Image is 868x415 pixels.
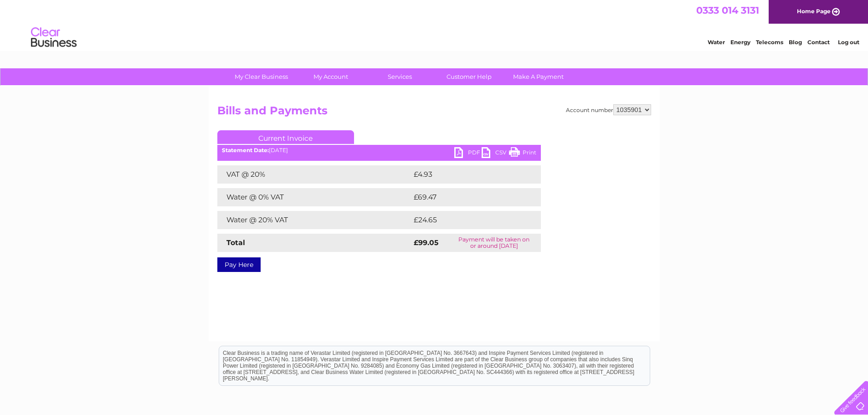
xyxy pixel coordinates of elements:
[222,147,269,154] b: Statement Date:
[756,39,783,46] a: Telecoms
[217,257,261,272] a: Pay Here
[293,68,368,85] a: My Account
[226,238,245,247] strong: Total
[708,39,725,46] a: Water
[217,165,411,184] td: VAT @ 20%
[730,39,750,46] a: Energy
[482,147,509,160] a: CSV
[509,147,536,160] a: Print
[217,188,411,206] td: Water @ 0% VAT
[224,68,299,85] a: My Clear Business
[217,211,411,229] td: Water @ 20% VAT
[219,5,650,44] div: Clear Business is a trading name of Verastar Limited (registered in [GEOGRAPHIC_DATA] No. 3667643...
[454,147,482,160] a: PDF
[411,211,523,229] td: £24.65
[431,68,507,85] a: Customer Help
[217,104,651,122] h2: Bills and Payments
[447,234,541,252] td: Payment will be taken on or around [DATE]
[217,147,541,154] div: [DATE]
[566,104,651,115] div: Account number
[31,24,77,51] img: logo.png
[217,130,354,144] a: Current Invoice
[501,68,576,85] a: Make A Payment
[838,39,859,46] a: Log out
[789,39,802,46] a: Blog
[414,238,438,247] strong: £99.05
[411,188,522,206] td: £69.47
[362,68,437,85] a: Services
[411,165,519,184] td: £4.93
[807,39,830,46] a: Contact
[696,5,759,16] a: 0333 014 3131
